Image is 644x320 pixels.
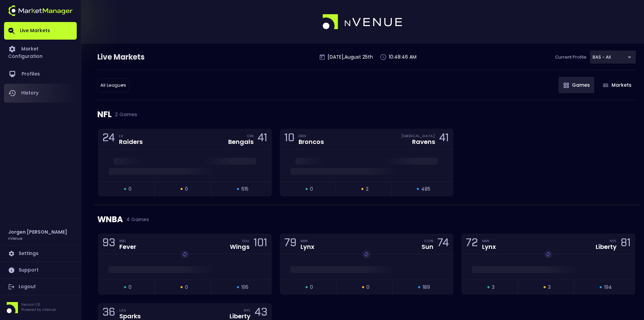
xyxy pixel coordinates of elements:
div: 101 [254,238,267,250]
div: 72 [466,238,478,250]
a: Market Configuration [4,40,77,65]
div: Lynx [482,244,496,250]
div: LAS [119,307,141,313]
div: CIN [247,133,254,138]
div: DEN [299,133,324,138]
a: Live Markets [4,22,77,40]
div: Raiders [119,139,143,145]
img: replayImg [364,252,369,257]
div: 24 [102,133,115,145]
div: [MEDICAL_DATA] [401,133,435,138]
h3: nVenue [8,236,22,241]
span: 194 [604,284,612,291]
div: IND [119,238,136,243]
span: 615 [241,186,248,193]
div: CON [424,238,433,243]
div: Ravens [412,139,435,145]
span: 3 [492,284,495,291]
img: gameIcon [603,84,609,87]
div: 93 [102,238,115,250]
p: Version 1.31 [21,302,56,307]
span: 0 [310,284,313,291]
div: 43 [255,307,267,320]
div: MIN [301,238,314,243]
div: NYL [610,238,617,243]
div: Wings [230,244,249,250]
div: LV [119,133,143,138]
a: History [4,84,77,103]
img: logo [8,5,73,16]
p: 10:48:46 AM [389,54,416,61]
span: 0 [128,186,132,193]
span: 0 [185,186,188,193]
span: 485 [421,186,430,193]
h2: Jorgen [PERSON_NAME] [8,228,67,236]
div: 10 [284,133,294,145]
div: Live Markets [97,52,180,63]
span: 4 Games [123,217,149,222]
div: 74 [437,238,449,250]
button: Games [558,77,594,93]
div: BAS - All [590,50,636,64]
div: Version 1.31Powered by nVenue [4,302,77,313]
p: Powered by nVenue [21,307,56,312]
span: 2 [366,186,368,193]
img: replayImg [182,252,188,257]
div: Fever [119,244,136,250]
p: Current Profile [555,54,587,61]
span: 3 [548,284,551,291]
div: 79 [284,238,296,250]
span: 0 [128,284,132,291]
span: 189 [423,284,430,291]
a: Support [4,262,77,278]
div: WNBA [97,205,636,234]
div: NFL [97,100,636,129]
button: Markets [598,77,636,93]
div: Liberty [230,313,251,319]
img: logo [323,14,403,30]
div: DAL [242,238,249,243]
div: 81 [621,238,631,250]
a: Logout [4,279,77,295]
span: 0 [310,186,313,193]
div: Liberty [596,244,617,250]
div: MIN [482,238,496,243]
div: 41 [258,133,267,145]
div: Bengals [228,139,254,145]
div: Broncos [299,139,324,145]
span: 195 [241,284,248,291]
span: 0 [185,284,188,291]
div: NYL [244,307,251,313]
div: 36 [102,307,115,320]
div: BAS - All [97,78,129,92]
div: 41 [439,133,449,145]
div: Lynx [301,244,314,250]
a: Settings [4,246,77,262]
span: 0 [366,284,369,291]
div: Sparks [119,313,141,319]
img: replayImg [546,252,551,257]
div: Sun [422,244,433,250]
p: [DATE] , August 25 th [328,54,373,61]
span: 2 Games [112,112,137,117]
a: Profiles [4,65,77,84]
img: gameIcon [564,83,569,88]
